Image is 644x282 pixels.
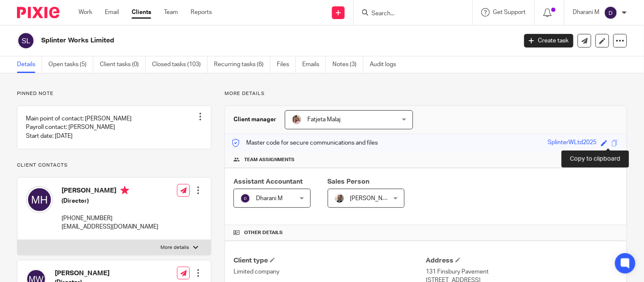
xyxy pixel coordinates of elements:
a: Client tasks (0) [100,56,146,73]
a: Notes (3) [332,56,363,73]
p: [EMAIL_ADDRESS][DOMAIN_NAME] [62,223,158,231]
p: Master code for secure communications and files [231,139,378,147]
i: Primary [121,186,129,195]
div: SplinterWLtd2025 [548,138,597,148]
a: Reports [191,8,212,17]
a: Open tasks (5) [48,56,93,73]
a: Details [17,56,42,73]
span: [PERSON_NAME] [350,195,397,201]
h5: (Director) [62,197,158,205]
span: Team assignments [244,156,295,163]
h4: [PERSON_NAME] [62,186,158,197]
img: svg%3E [604,6,618,20]
a: Closed tasks (103) [152,56,208,73]
p: More details [160,244,189,251]
span: Dharani M [256,195,283,201]
span: Get Support [493,9,526,15]
span: Other details [244,229,283,236]
h3: Client manager [233,115,276,124]
a: Recurring tasks (6) [214,56,270,73]
input: Search [371,10,447,18]
img: svg%3E [26,186,53,213]
p: Limited company [233,268,426,276]
a: Emails [302,56,326,73]
span: Fatjeta Malaj [307,117,340,123]
a: Files [277,56,296,73]
a: Work [79,8,92,17]
h4: Client type [233,256,426,265]
a: Team [164,8,178,17]
p: 131 Finsbury Pavement [426,268,618,276]
h2: Splinter Works Limited [41,36,417,45]
img: Matt%20Circle.png [335,193,345,204]
p: [PHONE_NUMBER] [62,214,158,223]
p: Client contacts [17,162,211,169]
p: Pinned note [17,90,211,97]
a: Audit logs [370,56,402,73]
p: More details [225,90,627,97]
span: Sales Person [328,178,370,185]
a: Clients [132,8,151,17]
span: Assistant Accountant [233,178,303,185]
h4: Address [426,256,618,265]
a: Email [105,8,119,17]
img: svg%3E [17,32,35,50]
h4: [PERSON_NAME] [55,269,152,278]
p: Dharani M [573,8,600,17]
img: svg%3E [240,193,250,204]
img: Pixie [17,7,59,18]
a: Create task [524,34,574,47]
img: MicrosoftTeams-image%20(5).png [292,114,302,125]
